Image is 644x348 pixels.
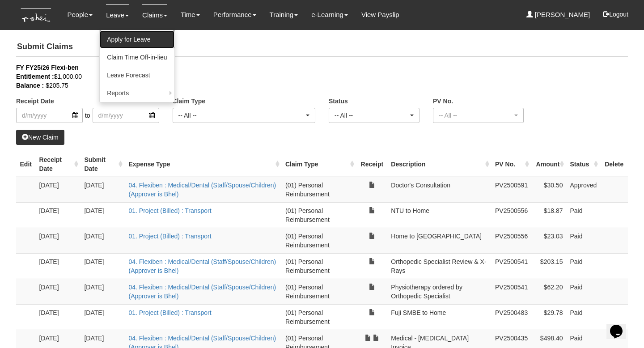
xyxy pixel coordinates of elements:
[566,152,600,177] th: Status : activate to sort column ascending
[16,38,628,56] h4: Submit Claims
[597,4,635,25] button: Logout
[35,279,80,304] td: [DATE]
[80,253,125,279] td: [DATE]
[213,4,256,25] a: Performance
[491,304,531,330] td: PV2500483
[181,4,200,25] a: Time
[128,258,276,274] a: 04. Flexiben : Medical/Dental (Staff/Spouse/Children) (Approver is Bhel)
[35,304,80,330] td: [DATE]
[142,4,167,25] a: Claims
[566,304,600,330] td: Paid
[361,4,399,25] a: View Payslip
[600,152,628,177] th: Delete
[282,152,356,177] th: Claim Type : activate to sort column ascending
[80,304,125,330] td: [DATE]
[173,97,206,106] label: Claim Type
[387,228,491,253] td: Home to [GEOGRAPHIC_DATA]
[128,233,211,240] a: 01. Project (Billed) : Transport
[531,279,566,304] td: $62.20
[491,279,531,304] td: PV2500541
[16,130,64,145] a: New Claim
[531,177,566,202] td: $30.50
[93,108,159,123] input: d/m/yyyy
[178,111,305,120] div: -- All --
[80,152,125,177] th: Submit Date : activate to sort column ascending
[282,279,356,304] td: (01) Personal Reimbursement
[80,202,125,228] td: [DATE]
[606,312,635,339] iframe: chat widget
[282,202,356,228] td: (01) Personal Reimbursement
[282,177,356,202] td: (01) Personal Reimbursement
[16,152,35,177] th: Edit
[35,152,80,177] th: Receipt Date : activate to sort column ascending
[566,202,600,228] td: Paid
[125,152,281,177] th: Expense Type : activate to sort column ascending
[16,108,83,123] input: d/m/yyyy
[491,177,531,202] td: PV2500591
[282,253,356,279] td: (01) Personal Reimbursement
[128,182,276,198] a: 04. Flexiben : Medical/Dental (Staff/Spouse/Children) (Approver is Bhel)
[531,304,566,330] td: $29.78
[128,284,276,300] a: 04. Flexiben : Medical/Dental (Staff/Spouse/Children) (Approver is Bhel)
[387,304,491,330] td: Fuji SMBE to Home
[270,4,298,25] a: Training
[387,279,491,304] td: Physiotherapy ordered by Orthopedic Specialist
[329,97,348,106] label: Status
[433,108,524,123] button: -- All --
[83,108,93,123] span: to
[387,253,491,279] td: Orthopedic Specialist Review & X-Rays
[566,177,600,202] td: Approved
[16,72,614,81] div: $1,000.00
[531,253,566,279] td: $203.15
[100,30,174,48] a: Apply for Leave
[433,97,453,106] label: PV No.
[35,177,80,202] td: [DATE]
[311,4,348,25] a: e-Learning
[329,108,419,123] button: -- All --
[173,108,316,123] button: -- All --
[35,228,80,253] td: [DATE]
[491,228,531,253] td: PV2500556
[387,152,491,177] th: Description : activate to sort column ascending
[439,111,513,120] div: -- All --
[491,253,531,279] td: PV2500541
[46,82,68,89] span: $205.75
[566,228,600,253] td: Paid
[100,48,174,66] a: Claim Time Off-in-lieu
[128,309,211,316] a: 01. Project (Billed) : Transport
[100,84,174,102] a: Reports
[80,177,125,202] td: [DATE]
[531,228,566,253] td: $23.03
[491,202,531,228] td: PV2500556
[106,4,129,25] a: Leave
[566,279,600,304] td: Paid
[282,304,356,330] td: (01) Personal Reimbursement
[531,152,566,177] th: Amount : activate to sort column ascending
[128,207,211,214] a: 01. Project (Billed) : Transport
[80,279,125,304] td: [DATE]
[387,177,491,202] td: Doctor's Consultation
[566,253,600,279] td: Paid
[35,253,80,279] td: [DATE]
[16,73,54,80] b: Entitlement :
[526,4,590,25] a: [PERSON_NAME]
[531,202,566,228] td: $18.87
[100,66,174,84] a: Leave Forecast
[16,64,79,71] b: FY FY25/26 Flexi-ben
[387,202,491,228] td: NTU to Home
[80,228,125,253] td: [DATE]
[35,202,80,228] td: [DATE]
[356,152,387,177] th: Receipt
[16,82,44,89] b: Balance :
[16,97,54,106] label: Receipt Date
[282,228,356,253] td: (01) Personal Reimbursement
[335,111,408,120] div: -- All --
[67,4,93,25] a: People
[491,152,531,177] th: PV No. : activate to sort column ascending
